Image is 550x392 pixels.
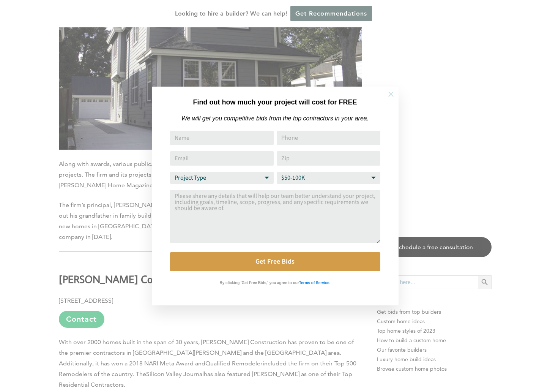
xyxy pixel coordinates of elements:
em: We will get you competitive bids from the top contractors in your area. [181,115,369,122]
select: Project Type [170,172,274,184]
button: Close [378,81,404,107]
strong: By clicking 'Get Free Bids,' you agree to our [220,281,299,285]
select: Budget Range [277,172,380,184]
button: Get Free Bids [170,252,380,271]
a: Terms of Service [299,279,329,285]
input: Zip [277,151,380,166]
strong: Find out how much your project will cost for FREE [193,98,357,106]
input: Name [170,131,274,145]
input: Phone [277,131,380,145]
strong: Terms of Service [299,281,329,285]
textarea: Comment or Message [170,190,380,243]
input: Email Address [170,151,274,166]
strong: . [329,281,331,285]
